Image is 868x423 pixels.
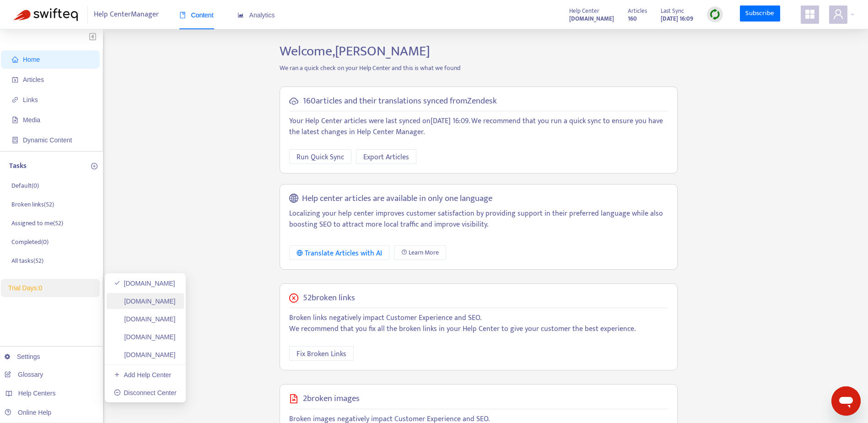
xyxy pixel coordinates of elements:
span: account-book [12,76,18,83]
span: Dynamic Content [23,136,72,144]
p: Default ( 0 ) [11,181,39,190]
a: [DOMAIN_NAME] [114,298,176,305]
p: Broken links ( 52 ) [11,200,54,209]
div: Translate Articles with AI [297,248,382,259]
span: file-image [12,117,18,123]
p: Broken links negatively impact Customer Experience and SEO. We recommend that you fix all the bro... [289,313,668,335]
a: [DOMAIN_NAME] [114,315,176,323]
span: book [179,12,186,18]
a: [DOMAIN_NAME] [114,333,176,341]
a: Add Help Center [114,371,171,379]
span: cloud-sync [289,97,298,106]
span: Export Articles [363,152,409,163]
span: plus-circle [91,163,97,169]
button: Fix Broken Links [289,346,354,361]
span: Help Center Manager [94,6,159,23]
span: appstore [804,9,815,20]
h5: Help center articles are available in only one language [302,194,492,204]
h5: 160 articles and their translations synced from Zendesk [303,96,497,107]
p: Completed ( 0 ) [11,237,49,247]
span: Home [23,56,40,63]
span: Last Sync [661,6,684,16]
span: file-image [289,394,298,403]
button: Run Quick Sync [289,149,351,164]
strong: [DATE] 16:09 [661,14,693,24]
h5: 52 broken links [303,293,355,304]
span: Articles [628,6,647,16]
span: Fix Broken Links [297,348,346,360]
span: user [833,9,844,20]
a: Settings [5,353,40,360]
p: Your Help Center articles were last synced on [DATE] 16:09 . We recommend that you run a quick sy... [289,116,668,138]
span: Content [179,11,214,19]
a: Disconnect Center [114,389,177,396]
strong: [DOMAIN_NAME] [569,14,614,24]
span: Welcome, [PERSON_NAME] [280,40,430,63]
a: Online Help [5,409,51,416]
a: [DOMAIN_NAME] [569,13,614,24]
img: Swifteq [14,8,78,21]
span: global [289,194,298,204]
p: Localizing your help center improves customer satisfaction by providing support in their preferre... [289,208,668,230]
p: We ran a quick check on your Help Center and this is what we found [273,63,685,73]
span: Help Center [569,6,599,16]
iframe: Button to launch messaging window [831,386,861,416]
a: [DOMAIN_NAME] [114,280,175,287]
span: Help Centers [18,390,56,397]
a: Glossary [5,371,43,378]
a: [DOMAIN_NAME] [114,351,176,358]
span: Media [23,116,40,124]
span: area-chart [237,12,244,18]
span: Links [23,96,38,103]
p: All tasks ( 52 ) [11,256,43,266]
p: Tasks [9,161,27,172]
span: close-circle [289,293,298,303]
img: sync.dc5367851b00ba804db3.png [709,9,721,20]
span: Trial Days: 0 [8,284,42,292]
span: home [12,56,18,63]
span: link [12,97,18,103]
button: Translate Articles with AI [289,245,389,260]
strong: 160 [628,14,637,24]
span: Run Quick Sync [297,152,344,163]
h5: 2 broken images [303,394,360,404]
span: container [12,137,18,143]
button: Export Articles [356,149,416,164]
span: Learn More [409,248,439,258]
a: Learn More [394,245,446,260]
span: Articles [23,76,44,83]
p: Assigned to me ( 52 ) [11,218,63,228]
span: Analytics [237,11,275,19]
a: Subscribe [740,5,780,22]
